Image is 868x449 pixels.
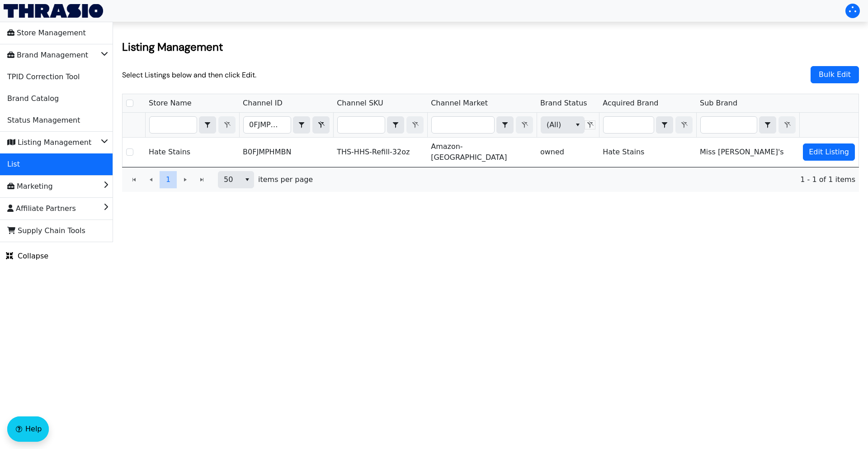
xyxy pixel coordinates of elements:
input: Select Row [126,100,133,107]
span: Store Management [7,26,86,40]
button: select [759,117,776,133]
td: Amazon-[GEOGRAPHIC_DATA] [427,138,537,167]
th: Filter [145,113,239,138]
th: Filter [427,113,537,138]
td: B0FJMPHMBN [239,138,333,167]
span: Choose Operator [199,116,216,134]
th: Filter [537,113,599,138]
input: Filter [432,117,494,133]
span: Store Name [149,98,192,109]
td: owned [537,138,599,167]
span: 1 - 1 of 1 items [320,174,855,185]
input: Filter [244,117,291,133]
span: Acquired Brand [603,98,658,109]
span: Brand Status [540,98,587,109]
button: select [241,172,254,188]
span: Marketing [7,179,53,194]
span: Collapse [6,251,48,262]
button: select [571,117,584,133]
span: Choose Operator [293,116,310,134]
button: select [656,117,673,133]
p: Select Listings below and then click Edit. [122,70,256,80]
span: Page size [218,171,254,188]
span: Edit Listing [809,147,849,158]
span: Choose Operator [387,116,404,134]
span: Supply Chain Tools [7,224,85,238]
span: Affiliate Partners [7,201,76,216]
span: Channel Market [431,98,488,109]
th: Filter [696,113,799,138]
td: Hate Stains [145,138,239,167]
button: Clear [312,116,330,134]
span: TPID Correction Tool [7,70,80,84]
span: Brand Catalog [7,91,59,106]
td: THS-HHS-Refill-32oz [333,138,427,167]
span: items per page [258,174,313,185]
button: select [199,117,216,133]
input: Filter [701,117,757,133]
input: Filter [150,117,197,133]
button: Edit Listing [803,143,855,161]
span: Listing Management [7,135,91,150]
button: Help floatingactionbutton [7,416,49,442]
span: List [7,157,20,172]
span: (All) [547,119,564,130]
input: Filter [604,117,654,133]
span: Brand Management [7,48,88,62]
button: select [293,117,310,133]
input: Select Row [126,148,133,156]
span: Help [25,424,42,435]
h2: Listing Management [122,40,859,54]
span: Choose Operator [656,116,673,134]
span: Status Management [7,113,80,128]
td: Miss [PERSON_NAME]'s [696,138,799,167]
div: Page 1 of 1 [122,167,859,192]
input: Filter [338,117,385,133]
span: Sub Brand [700,98,737,109]
span: Choose Operator [759,116,776,134]
span: 50 [224,174,235,185]
button: Page 1 [160,171,177,188]
span: Channel SKU [337,98,383,109]
button: Bulk Edit [811,66,859,83]
td: Hate Stains [599,138,696,167]
img: Thrasio Logo [4,4,103,18]
span: Bulk Edit [816,68,853,81]
span: Channel ID [243,98,283,109]
button: select [497,117,513,133]
th: Filter [599,113,696,138]
th: Filter [239,113,333,138]
span: 1 [166,174,170,185]
button: select [387,117,404,133]
span: Choose Operator [496,116,514,134]
th: Filter [333,113,427,138]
